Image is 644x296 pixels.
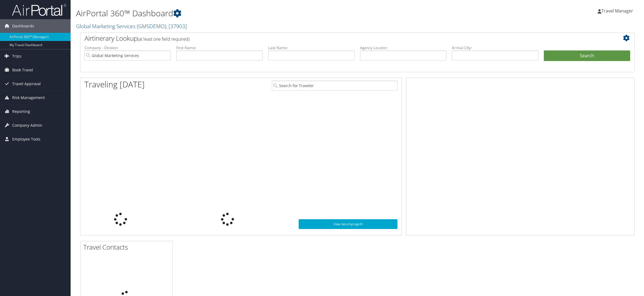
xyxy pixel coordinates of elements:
span: Reporting [12,105,30,118]
span: , [ 37903 ] [166,23,187,30]
label: Agency Locator: [360,45,446,50]
label: Last Name: [268,45,355,50]
h2: Airtinerary Lookup [84,34,584,43]
h2: Travel Contacts [83,243,172,252]
span: Travel Approval [12,77,41,91]
button: Search [544,50,630,61]
h1: AirPortal 360™ Dashboard [76,8,451,19]
span: Dashboards [12,19,34,33]
span: Employee Tools [12,132,40,146]
span: (at least one field required) [138,36,190,42]
label: Company - Division: [84,45,171,50]
span: ( GMSDEMO ) [137,23,166,30]
a: Travel Manager [598,3,639,19]
span: Book Travel [12,63,33,77]
span: Company Admin [12,119,42,132]
span: Risk Management [12,91,45,104]
h1: Traveling [DATE] [84,79,145,90]
a: View SecurityLogic® [299,219,397,229]
input: Search for Traveler [272,81,397,91]
a: Global Marketing Services [76,23,187,30]
label: Arrival City: [452,45,538,50]
span: Travel Manager [601,8,633,14]
label: First Name: [176,45,263,50]
img: airportal-logo.png [12,4,66,16]
span: Trips [12,49,21,63]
